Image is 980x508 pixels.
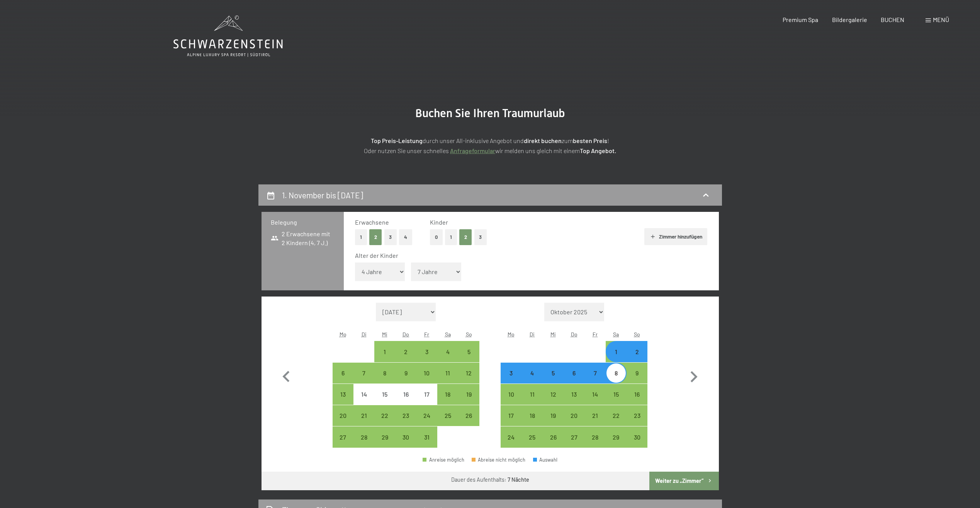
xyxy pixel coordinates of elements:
[584,363,605,384] div: Anreise möglich
[544,391,563,411] div: 12
[627,384,647,405] div: Anreise möglich
[416,405,437,426] div: Anreise möglich
[458,363,479,384] div: Anreise möglich
[396,405,416,426] div: Thu Oct 23 2025
[543,363,564,384] div: Anreise möglich
[523,434,542,453] div: 25
[627,384,647,405] div: Sun Nov 16 2025
[584,363,605,384] div: Fri Nov 07 2025
[501,370,521,389] div: 3
[271,230,335,247] span: 2 Erwachsene mit 2 Kindern (4, 7 J.)
[354,434,374,453] div: 28
[353,384,374,405] div: Tue Oct 14 2025
[544,413,563,432] div: 19
[417,391,436,411] div: 17
[438,370,457,389] div: 11
[627,426,647,447] div: Anreise möglich
[437,363,458,384] div: Anreise möglich
[396,391,416,411] div: 16
[333,405,353,426] div: Mon Oct 20 2025
[544,370,563,389] div: 5
[584,384,605,405] div: Fri Nov 14 2025
[933,16,949,23] span: Menü
[375,391,394,411] div: 15
[396,434,416,453] div: 30
[416,426,437,447] div: Fri Oct 31 2025
[375,413,394,432] div: 22
[417,434,436,453] div: 31
[353,363,374,384] div: Tue Oct 07 2025
[523,413,542,432] div: 18
[416,384,437,405] div: Anreise nicht möglich
[437,384,458,405] div: Sat Oct 18 2025
[606,363,627,384] div: Sat Nov 08 2025
[362,331,367,338] abbr: Dienstag
[606,426,627,447] div: Sat Nov 29 2025
[382,331,387,338] abbr: Mittwoch
[353,426,374,447] div: Tue Oct 28 2025
[459,391,478,411] div: 19
[606,391,626,411] div: 15
[584,405,605,426] div: Fri Nov 21 2025
[396,384,416,405] div: Anreise nicht möglich
[396,426,416,447] div: Thu Oct 30 2025
[399,229,412,245] button: 4
[458,341,479,362] div: Anreise möglich
[374,341,395,362] div: Anreise möglich
[437,405,458,426] div: Anreise möglich
[584,384,605,405] div: Anreise möglich
[564,405,584,426] div: Thu Nov 20 2025
[606,405,627,426] div: Sat Nov 22 2025
[613,331,619,338] abbr: Samstag
[423,457,464,462] div: Anreise möglich
[355,251,701,260] div: Alter der Kinder
[374,426,395,447] div: Wed Oct 29 2025
[585,370,605,389] div: 7
[416,363,437,384] div: Fri Oct 10 2025
[438,391,457,411] div: 18
[501,384,521,405] div: Mon Nov 10 2025
[396,341,416,362] div: Thu Oct 02 2025
[445,229,457,245] button: 1
[627,363,647,384] div: Anreise möglich
[374,426,395,447] div: Anreise möglich
[271,218,335,227] h3: Belegung
[438,349,457,368] div: 4
[333,413,353,432] div: 20
[437,341,458,362] div: Sat Oct 04 2025
[530,331,535,338] abbr: Dienstag
[627,405,647,426] div: Sun Nov 23 2025
[533,457,558,462] div: Auswahl
[501,426,521,447] div: Anreise möglich
[501,363,521,384] div: Anreise möglich
[522,405,543,426] div: Anreise möglich
[340,331,346,338] abbr: Montag
[417,370,436,389] div: 10
[522,384,543,405] div: Tue Nov 11 2025
[437,405,458,426] div: Sat Oct 25 2025
[564,384,584,405] div: Anreise möglich
[783,16,818,23] span: Premium Spa
[606,426,627,447] div: Anreise möglich
[458,363,479,384] div: Sun Oct 12 2025
[524,137,562,144] strong: direkt buchen
[683,303,705,448] button: Nächster Monat
[396,413,416,432] div: 23
[543,384,564,405] div: Wed Nov 12 2025
[550,331,556,338] abbr: Mittwoch
[354,370,374,389] div: 7
[275,303,297,448] button: Vorheriger Monat
[501,391,521,411] div: 10
[501,363,521,384] div: Mon Nov 03 2025
[450,147,495,154] a: Anfrageformular
[564,434,584,453] div: 27
[384,229,397,245] button: 3
[634,331,640,338] abbr: Sonntag
[333,384,353,405] div: Anreise möglich
[374,405,395,426] div: Wed Oct 22 2025
[501,434,521,453] div: 24
[438,413,457,432] div: 25
[396,384,416,405] div: Thu Oct 16 2025
[564,363,584,384] div: Anreise möglich
[424,331,429,338] abbr: Freitag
